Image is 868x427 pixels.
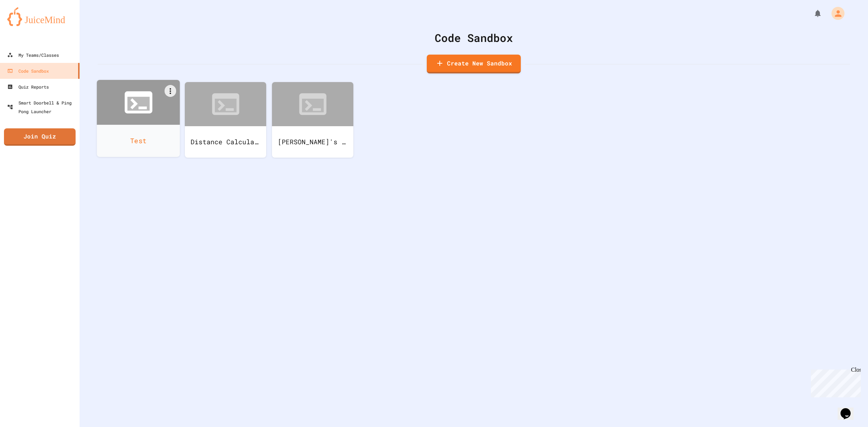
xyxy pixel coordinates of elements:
[7,82,49,91] div: Quiz Reports
[824,5,846,22] div: My Account
[7,7,72,26] img: logo-orange.svg
[272,126,353,158] div: [PERSON_NAME]'s Biology Experiment
[808,367,861,397] iframe: chat widget
[97,80,180,157] a: Test
[7,51,59,59] div: My Teams/Classes
[7,67,49,75] div: Code Sandbox
[185,82,266,158] a: Distance Calculator - [GEOGRAPHIC_DATA][PERSON_NAME]
[800,7,824,20] div: My Notifications
[838,398,861,420] iframe: chat widget
[427,55,521,73] a: Create New Sandbox
[98,30,850,46] div: Code Sandbox
[4,128,76,146] a: Join Quiz
[272,82,353,158] a: [PERSON_NAME]'s Biology Experiment
[97,125,180,157] div: Test
[7,98,77,116] div: Smart Doorbell & Ping Pong Launcher
[185,126,266,158] div: Distance Calculator - [GEOGRAPHIC_DATA][PERSON_NAME]
[3,3,50,46] div: Chat with us now!Close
